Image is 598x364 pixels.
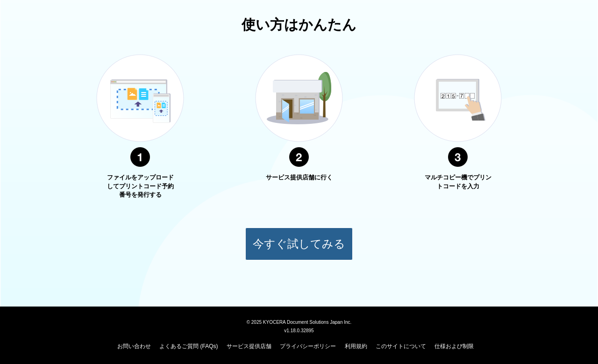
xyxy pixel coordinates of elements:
[105,173,175,200] p: ファイルをアップロードしてプリントコード予約番号を発行する
[345,343,367,350] a: 利用規約
[280,343,336,350] a: プライバシーポリシー
[376,343,426,350] a: このサイトについて
[245,228,353,260] button: 今すぐ試してみる
[284,328,313,333] span: v1.18.0.32895
[423,173,493,191] p: マルチコピー機でプリントコードを入力
[264,173,334,182] p: サービス提供店舗に行く
[227,343,271,350] a: サービス提供店舗
[117,343,151,350] a: お問い合わせ
[434,343,474,350] a: 仕様および制限
[159,343,218,350] a: よくあるご質問 (FAQs)
[247,319,352,325] span: © 2025 KYOCERA Document Solutions Japan Inc.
